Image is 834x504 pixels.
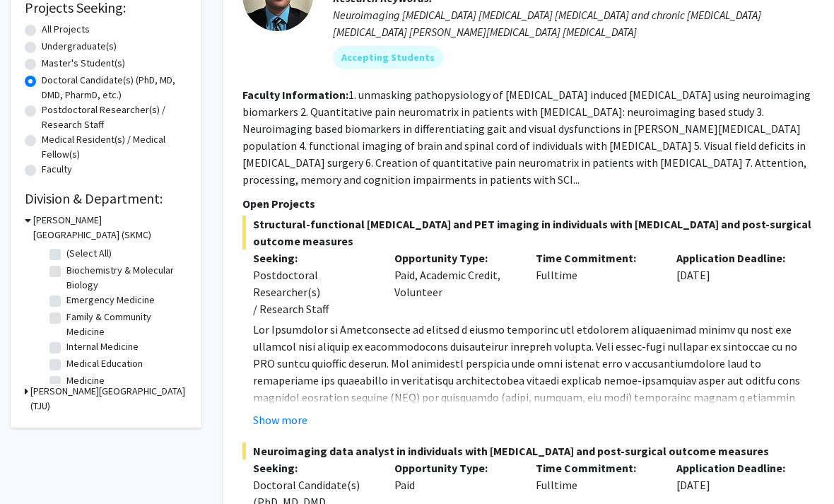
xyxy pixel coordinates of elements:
[66,263,184,293] label: Biochemistry & Molecular Biology
[525,250,666,317] div: Fulltime
[42,162,72,177] label: Faculty
[394,250,515,266] p: Opportunity Type:
[253,250,373,266] p: Seeking:
[536,459,656,476] p: Time Commitment:
[333,46,443,69] mat-chip: Accepting Students
[66,293,155,307] label: Emergency Medicine
[30,384,187,414] h3: [PERSON_NAME][GEOGRAPHIC_DATA] (TJU)
[394,459,515,476] p: Opportunity Type:
[66,310,184,339] label: Family & Community Medicine
[33,213,187,242] h3: [PERSON_NAME][GEOGRAPHIC_DATA] (SKMC)
[536,250,656,266] p: Time Commitment:
[42,39,117,54] label: Undergraduate(s)
[384,250,525,317] div: Paid, Academic Credit, Volunteer
[253,411,307,428] button: Show more
[42,56,125,71] label: Master's Student(s)
[333,6,818,40] div: Neuroimaging [MEDICAL_DATA] [MEDICAL_DATA] [MEDICAL_DATA] and chronic [MEDICAL_DATA] [MEDICAL_DAT...
[66,339,139,354] label: Internal Medicine
[676,459,797,476] p: Application Deadline:
[242,88,811,187] fg-read-more: 1. unmasking pathopysiology of [MEDICAL_DATA] induced [MEDICAL_DATA] using neuroimaging biomarker...
[42,102,187,132] label: Postdoctoral Researcher(s) / Research Staff
[676,250,797,266] p: Application Deadline:
[66,246,112,261] label: (Select All)
[242,216,818,250] span: Structural-functional [MEDICAL_DATA] and PET imaging in individuals with [MEDICAL_DATA] and post-...
[42,73,187,102] label: Doctoral Candidate(s) (PhD, MD, DMD, PharmD, etc.)
[242,195,818,212] p: Open Projects
[253,459,373,476] p: Seeking:
[42,22,90,37] label: All Projects
[666,250,807,317] div: [DATE]
[242,443,818,459] span: Neuroimaging data analyst in individuals with [MEDICAL_DATA] and post-surgical outcome measures
[242,88,348,102] b: Faculty Information:
[66,356,143,371] label: Medical Education
[42,132,187,162] label: Medical Resident(s) / Medical Fellow(s)
[66,373,105,388] label: Medicine
[25,190,187,207] h2: Division & Department:
[253,266,373,317] div: Postdoctoral Researcher(s) / Research Staff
